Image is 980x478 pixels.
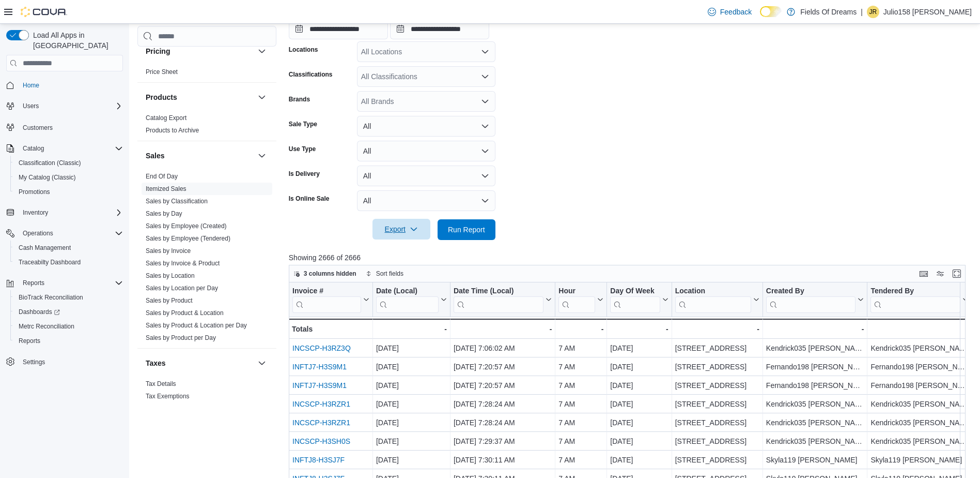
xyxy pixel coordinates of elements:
[379,219,424,240] span: Export
[610,287,668,313] button: Day Of Week
[14,242,123,254] span: Cash Management
[558,287,595,313] div: Hour
[14,171,80,184] a: My Catalog (Classic)
[146,210,182,217] a: Sales by Day
[372,219,430,240] button: Export
[376,287,447,313] button: Date (Local)
[14,186,54,198] a: Promotions
[558,398,603,410] div: 7 AM
[146,198,208,205] a: Sales by Classification
[870,287,969,313] button: Tendered By
[19,356,49,368] a: Settings
[137,170,276,348] div: Sales
[146,173,178,180] a: End Of Day
[2,354,127,369] button: Settings
[23,81,39,89] span: Home
[10,156,127,170] button: Classification (Classic)
[675,287,759,313] button: Location
[558,361,603,373] div: 7 AM
[14,256,123,268] span: Traceabilty Dashboard
[14,306,64,318] a: Dashboards
[14,306,123,318] span: Dashboards
[146,284,218,292] span: Sales by Location per Day
[14,291,123,304] span: BioTrack Reconciliation
[19,173,76,182] span: My Catalog (Classic)
[146,260,220,267] a: Sales by Invoice & Product
[19,100,123,112] span: Users
[146,151,165,161] h3: Sales
[19,122,57,134] a: Customers
[558,323,603,335] div: -
[23,208,48,217] span: Inventory
[766,323,864,335] div: -
[610,379,668,392] div: [DATE]
[146,234,230,243] span: Sales by Employee (Tendered)
[481,48,489,56] button: Open list of options
[454,287,552,313] button: Date Time (Local)
[146,68,178,76] a: Price Sheet
[14,157,85,169] a: Classification (Classic)
[146,127,199,134] a: Products to Archive
[292,419,350,427] a: INCSCP-H3RZR1
[10,290,127,305] button: BioTrack Reconciliation
[29,30,123,51] span: Load All Apps in [GEOGRAPHIC_DATA]
[289,195,330,203] label: Is Online Sale
[146,92,177,102] h3: Products
[870,287,960,313] div: Tendered By
[146,185,186,192] a: Itemized Sales
[14,335,44,347] a: Reports
[704,2,756,22] a: Feedback
[2,78,127,93] button: Home
[292,381,347,390] a: INFTJ7-H3S9M1
[917,267,930,280] button: Keyboard shortcuts
[675,416,759,429] div: [STREET_ADDRESS]
[146,322,247,329] a: Sales by Product & Location per Day
[376,416,447,429] div: [DATE]
[870,361,969,373] div: Fernando198 [PERSON_NAME]
[146,334,216,341] a: Sales by Product per Day
[146,114,186,122] a: Catalog Export
[146,285,218,292] a: Sales by Location per Day
[376,287,439,296] div: Date (Local)
[883,6,972,18] p: Julio158 [PERSON_NAME]
[870,435,969,447] div: Kendrick035 [PERSON_NAME]
[610,435,668,447] div: [DATE]
[146,46,170,56] h3: Pricing
[146,297,193,304] a: Sales by Product
[137,112,276,141] div: Products
[19,142,123,155] span: Catalog
[558,416,603,429] div: 7 AM
[137,378,276,407] div: Taxes
[19,277,123,289] span: Reports
[454,361,552,373] div: [DATE] 7:20:57 AM
[766,287,856,296] div: Created By
[558,342,603,354] div: 7 AM
[10,334,127,348] button: Reports
[376,270,403,278] span: Sort fields
[610,342,668,354] div: [DATE]
[14,242,75,254] a: Cash Management
[19,100,43,112] button: Users
[289,145,316,153] label: Use Type
[19,337,40,345] span: Reports
[292,287,361,296] div: Invoice #
[870,342,969,354] div: Kendrick035 [PERSON_NAME]
[2,141,127,156] button: Catalog
[558,435,603,447] div: 7 AM
[146,68,178,76] span: Price Sheet
[454,323,552,335] div: -
[146,247,191,255] span: Sales by Invoice
[2,99,127,113] button: Users
[146,46,254,56] button: Pricing
[14,320,79,333] a: Metrc Reconciliation
[23,144,44,153] span: Catalog
[766,435,864,447] div: Kendrick035 [PERSON_NAME]
[304,270,356,278] span: 3 columns hidden
[454,287,543,313] div: Date Time (Local)
[292,344,351,352] a: INCSCP-H3RZ3Q
[19,293,83,302] span: BioTrack Reconciliation
[610,361,668,373] div: [DATE]
[454,398,552,410] div: [DATE] 7:28:24 AM
[870,287,960,296] div: Tendered By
